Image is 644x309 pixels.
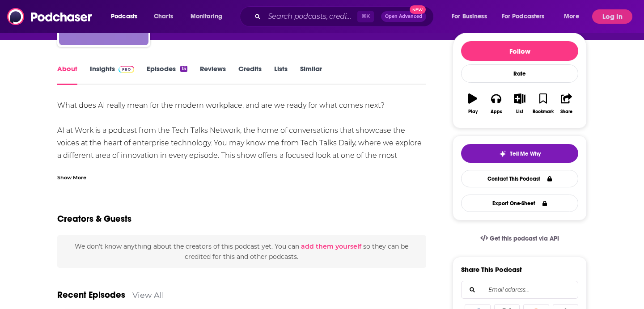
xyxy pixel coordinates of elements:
button: add them yourself [301,243,361,250]
a: Episodes15 [147,64,187,85]
a: Similar [300,64,322,85]
span: Monitoring [191,10,222,23]
span: Get this podcast via API [490,235,559,242]
button: open menu [558,9,590,24]
input: Search podcasts, credits, & more... [264,9,357,24]
a: Reviews [200,64,226,85]
div: Share [560,109,572,114]
button: open menu [105,9,149,24]
img: Podchaser - Follow, Share and Rate Podcasts [7,8,93,25]
span: Tell Me Why [510,150,541,157]
button: open menu [496,9,558,24]
a: Get this podcast via API [473,228,566,250]
a: Recent Episodes [57,289,125,301]
a: Credits [238,64,262,85]
button: open menu [445,9,498,24]
span: For Podcasters [502,10,545,23]
h2: Creators & Guests [57,213,131,224]
span: For Business [452,10,487,23]
button: Log In [592,9,632,24]
button: Export One-Sheet [461,195,578,212]
a: About [57,64,77,85]
div: Bookmark [533,109,554,114]
button: Open AdvancedNew [381,11,426,22]
div: Search podcasts, credits, & more... [248,6,442,27]
div: Apps [491,109,502,114]
input: Email address... [469,281,571,298]
button: Follow [461,41,578,61]
a: Charts [148,9,178,24]
div: Rate [461,64,578,83]
span: Podcasts [111,10,137,23]
a: Contact This Podcast [461,170,578,187]
button: open menu [184,9,234,24]
button: tell me why sparkleTell Me Why [461,144,578,163]
button: List [508,88,531,120]
div: Search followers [461,281,578,299]
button: Share [555,88,578,120]
img: tell me why sparkle [499,150,506,157]
div: List [516,109,523,114]
span: Open Advanced [385,14,422,19]
span: More [564,10,579,23]
div: Play [468,109,478,114]
span: New [410,5,426,14]
h3: Share This Podcast [461,265,522,274]
span: Charts [154,10,173,23]
a: InsightsPodchaser Pro [90,64,134,85]
span: ⌘ K [357,11,374,22]
a: Lists [274,64,288,85]
a: View All [132,290,164,300]
button: Bookmark [531,88,555,120]
button: Play [461,88,484,120]
button: Apps [484,88,508,120]
div: 15 [180,66,187,72]
img: Podchaser Pro [119,66,134,73]
span: We don't know anything about the creators of this podcast yet . You can so they can be credited f... [75,242,408,260]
